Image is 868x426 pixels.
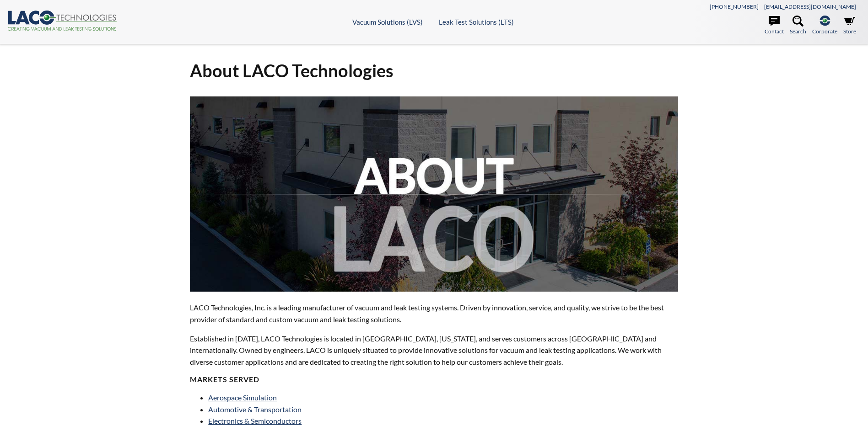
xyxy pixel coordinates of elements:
[190,375,259,383] strong: MARKETS SERVED
[765,16,784,36] a: Contact
[352,18,423,26] a: Vacuum Solutions (LVS)
[190,96,678,292] img: about-laco.jpg
[190,59,678,82] h1: About LACO Technologies
[208,416,302,425] a: Electronics & Semiconductors
[190,302,678,325] p: LACO Technologies, Inc. is a leading manufacturer of vacuum and leak testing systems. Driven by i...
[439,18,514,26] a: Leak Test Solutions (LTS)
[208,393,277,402] a: Aerospace Simulation
[764,3,856,10] a: [EMAIL_ADDRESS][DOMAIN_NAME]
[190,333,678,368] p: Established in [DATE], LACO Technologies is located in [GEOGRAPHIC_DATA], [US_STATE], and serves ...
[843,16,856,36] a: Store
[710,3,759,10] a: [PHONE_NUMBER]
[812,27,837,36] span: Corporate
[208,405,302,414] a: Automotive & Transportation
[790,16,806,36] a: Search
